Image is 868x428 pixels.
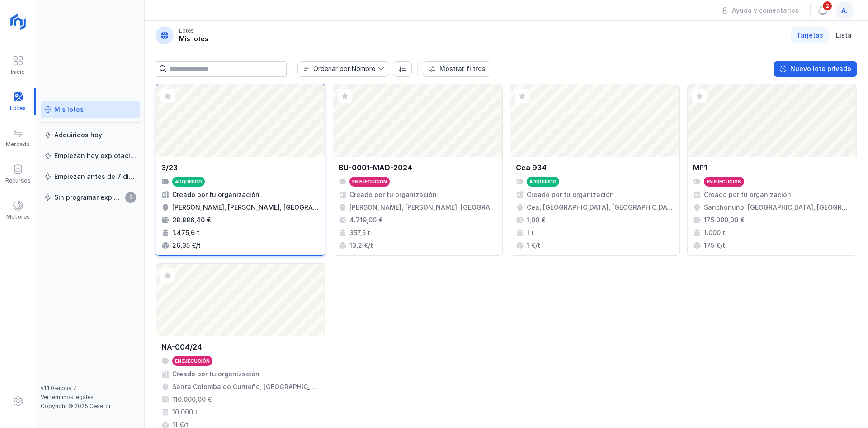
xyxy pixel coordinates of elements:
[179,27,194,34] div: Lotes
[510,84,680,256] a: Cea 934AdquiridoCreado por tu organizaciónCea, [GEOGRAPHIC_DATA], [GEOGRAPHIC_DATA], [GEOGRAPHIC_...
[54,151,136,160] div: Empiezan hoy explotación
[704,228,725,237] div: 1.000 t
[439,64,486,73] div: Mostrar filtros
[6,141,30,148] div: Mercado
[161,162,178,173] div: 3/23
[172,203,320,212] div: [PERSON_NAME], [PERSON_NAME], [GEOGRAPHIC_DATA], [GEOGRAPHIC_DATA]
[732,6,799,15] div: Ayuda y comentarios
[172,382,320,391] div: Santa Colomba de Curueño, [GEOGRAPHIC_DATA], [GEOGRAPHIC_DATA], [GEOGRAPHIC_DATA]
[41,189,140,206] a: Sin programar explotación2
[41,148,140,164] a: Empiezan hoy explotación
[349,203,497,212] div: [PERSON_NAME], [PERSON_NAME], [GEOGRAPHIC_DATA], [GEOGRAPHIC_DATA]
[704,216,744,225] div: 175.000,00 €
[298,62,378,76] span: Nombre
[41,385,140,392] div: v1.1.0-alpha.7
[172,408,198,417] div: 10.000 t
[790,64,851,73] div: Nuevo lote privado
[841,6,848,15] span: a.
[54,193,123,202] div: Sin programar explotación
[830,27,857,43] a: Lista
[339,162,412,173] div: BU-0001-MAD-2024
[172,228,199,237] div: 1.475,6 t
[156,84,325,256] a: 3/23AdquiridoCreado por tu organización[PERSON_NAME], [PERSON_NAME], [GEOGRAPHIC_DATA], [GEOGRAPH...
[54,172,136,181] div: Empiezan antes de 7 días
[349,216,382,225] div: 4.719,00 €
[54,105,84,114] div: Mis lotes
[822,0,833,11] span: 2
[704,203,851,212] div: Sanchonuño, [GEOGRAPHIC_DATA], [GEOGRAPHIC_DATA], [GEOGRAPHIC_DATA]
[527,216,545,225] div: 1,00 €
[175,358,210,364] div: En ejecución
[349,190,437,199] div: Creado por tu organización
[693,162,707,173] div: MP1
[352,178,387,185] div: En ejecución
[313,66,375,72] div: Ordenar por Nombre
[836,31,852,40] span: Lista
[529,178,557,185] div: Adquirido
[172,216,211,225] div: 38.886,40 €
[527,203,674,212] div: Cea, [GEOGRAPHIC_DATA], [GEOGRAPHIC_DATA], [GEOGRAPHIC_DATA]
[172,395,212,404] div: 110.000,00 €
[41,394,94,400] a: Ver términos legales
[516,162,547,173] div: Cea 934
[41,168,140,185] a: Empiezan antes de 7 días
[175,178,202,185] div: Adquirido
[704,241,725,250] div: 175 €/t
[6,213,30,221] div: Motores
[11,68,25,76] div: Inicio
[41,403,140,410] div: Copyright © 2025 Cesefor
[179,34,208,43] div: Mis lotes
[707,178,741,185] div: En ejecución
[172,370,259,379] div: Creado por tu organización
[125,192,136,203] span: 2
[7,10,29,33] img: logoRight.svg
[172,190,259,199] div: Creado por tu organización
[774,61,857,77] button: Nuevo lote privado
[161,341,202,352] div: NA-004/24
[791,27,829,43] a: Tarjetas
[423,61,491,77] button: Mostrar filtros
[172,241,201,250] div: 26,35 €/t
[527,241,540,250] div: 1 €/t
[41,101,140,118] a: Mis lotes
[333,84,503,256] a: BU-0001-MAD-2024En ejecuciónCreado por tu organización[PERSON_NAME], [PERSON_NAME], [GEOGRAPHIC_D...
[41,127,140,143] a: Adquiridos hoy
[54,130,102,139] div: Adquiridos hoy
[527,228,534,237] div: 1 t
[797,31,823,40] span: Tarjetas
[715,3,805,18] button: Ayuda y comentarios
[349,228,370,237] div: 357,5 t
[349,241,373,250] div: 13,2 €/t
[704,190,791,199] div: Creado por tu organización
[527,190,614,199] div: Creado por tu organización
[687,84,857,256] a: MP1En ejecuciónCreado por tu organizaciónSanchonuño, [GEOGRAPHIC_DATA], [GEOGRAPHIC_DATA], [GEOGR...
[5,177,31,184] div: Recursos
